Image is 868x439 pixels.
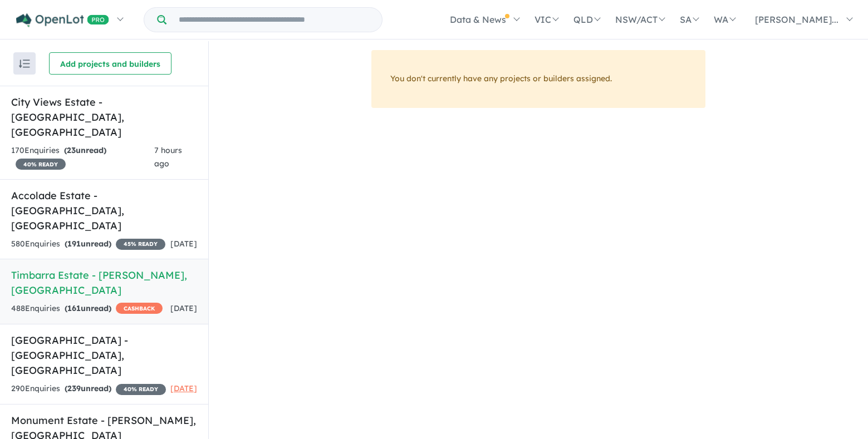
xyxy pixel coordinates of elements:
[11,302,163,315] div: 488 Enquir ies
[16,159,66,170] span: 40 % READY
[116,239,165,250] span: 45 % READY
[65,303,111,313] strong: ( unread)
[116,303,163,314] span: CASHBACK
[11,144,154,171] div: 170 Enquir ies
[755,14,838,25] span: [PERSON_NAME]...
[67,145,76,155] span: 23
[19,60,30,68] img: sort.svg
[49,52,171,75] button: Add projects and builders
[11,238,165,251] div: 580 Enquir ies
[67,383,81,393] span: 239
[64,145,106,155] strong: ( unread)
[170,383,197,393] span: [DATE]
[11,95,197,140] h5: City Views Estate - [GEOGRAPHIC_DATA] , [GEOGRAPHIC_DATA]
[65,239,111,249] strong: ( unread)
[11,268,197,298] h5: Timbarra Estate - [PERSON_NAME] , [GEOGRAPHIC_DATA]
[16,13,109,27] img: Openlot PRO Logo White
[170,303,197,313] span: [DATE]
[154,145,182,169] span: 7 hours ago
[11,382,166,396] div: 290 Enquir ies
[170,239,197,249] span: [DATE]
[11,333,197,378] h5: [GEOGRAPHIC_DATA] - [GEOGRAPHIC_DATA] , [GEOGRAPHIC_DATA]
[116,384,166,395] span: 40 % READY
[67,239,81,249] span: 191
[65,383,111,393] strong: ( unread)
[67,303,81,313] span: 161
[169,8,380,32] input: Try estate name, suburb, builder or developer
[11,188,197,233] h5: Accolade Estate - [GEOGRAPHIC_DATA] , [GEOGRAPHIC_DATA]
[371,50,705,108] div: You don't currently have any projects or builders assigned.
